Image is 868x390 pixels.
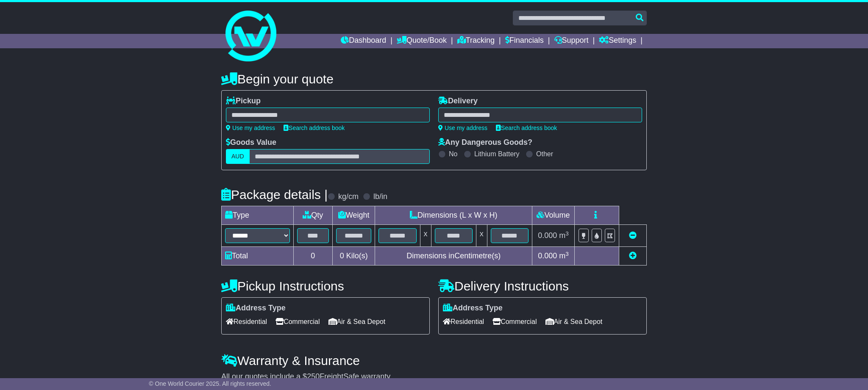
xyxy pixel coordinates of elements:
h4: Delivery Instructions [438,279,647,293]
div: All our quotes include a $ FreightSafe warranty. [221,372,647,382]
td: Total [222,247,294,266]
td: Weight [333,206,375,225]
label: Any Dangerous Goods? [438,138,532,147]
span: m [559,252,569,260]
span: Air & Sea Depot [328,315,386,328]
label: Delivery [438,97,478,106]
td: Dimensions in Centimetre(s) [375,247,532,266]
label: Address Type [443,304,503,313]
span: 0.000 [538,252,557,260]
span: © One World Courier 2025. All rights reserved. [149,380,271,387]
span: Commercial [492,315,537,328]
span: Residential [443,315,484,328]
span: 250 [307,372,320,381]
a: Search address book [496,124,557,131]
span: Air & Sea Depot [545,315,603,328]
label: Lithium Battery [474,150,520,158]
a: Tracking [457,34,495,48]
td: Qty [293,206,332,225]
a: Search address book [284,124,345,131]
sup: 3 [565,251,569,257]
h4: Warranty & Insurance [221,354,647,368]
td: Type [222,206,294,225]
a: Dashboard [341,34,386,48]
a: Quote/Book [397,34,447,48]
td: Dimensions (L x W x H) [375,206,532,225]
a: Support [554,34,589,48]
td: Kilo(s) [333,247,375,266]
td: x [420,225,431,247]
label: lb/in [373,192,387,202]
a: Add new item [629,252,637,260]
label: Address Type [226,304,286,313]
label: Goods Value [226,138,276,147]
label: Pickup [226,97,261,106]
span: Residential [226,315,267,328]
sup: 3 [565,230,569,237]
label: AUD [226,149,250,164]
td: 0 [293,247,332,266]
a: Use my address [226,124,275,131]
span: 0 [340,252,344,260]
h4: Package details | [221,188,328,202]
label: Other [536,150,553,158]
h4: Begin your quote [221,72,647,86]
a: Remove this item [629,231,637,240]
label: kg/cm [338,192,359,202]
h4: Pickup Instructions [221,279,430,293]
span: 0.000 [538,231,557,240]
a: Use my address [438,124,487,131]
td: Volume [532,206,574,225]
td: x [476,225,487,247]
span: Commercial [275,315,320,328]
span: m [559,231,569,240]
label: No [449,150,457,158]
a: Settings [599,34,636,48]
a: Financials [505,34,544,48]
